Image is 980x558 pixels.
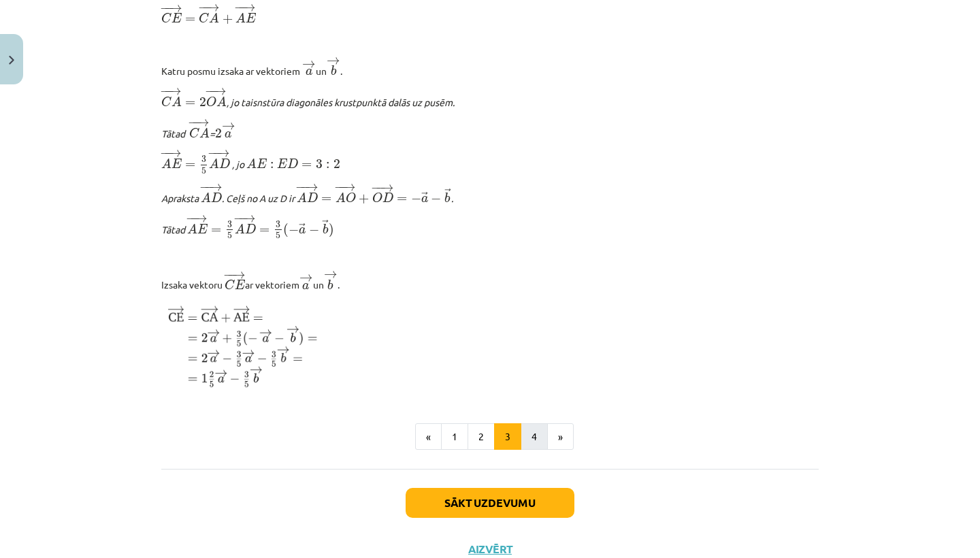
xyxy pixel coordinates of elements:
span: b [444,193,450,203]
span: E [277,159,287,168]
em: , jo [161,158,340,170]
span: C [199,13,209,23]
span: C [161,13,171,23]
span: → [232,271,246,278]
span: a [421,196,428,203]
em: Tātad ﻿ = [161,127,235,139]
span: − [338,184,340,191]
span: → [209,184,223,191]
span: a [306,69,312,76]
span: − [227,271,229,278]
span: − [160,150,170,157]
span: → [168,88,182,95]
span: C [225,280,235,290]
span: − [238,3,240,11]
span: D [245,224,256,233]
span: 3 [316,159,323,169]
span: b [327,280,333,290]
img: icon-close-lesson-0947bae3869378f0d4975bcd49f059093ad1ed9edebbc8119c70593378902aed.svg [9,56,14,65]
span: O [206,97,216,107]
span: A [201,192,211,202]
span: − [208,150,218,157]
span: = [185,163,195,168]
p: Izsaka vektoru ﻿ ar vektoriem un . [161,270,819,293]
span: → [222,122,235,130]
span: − [234,3,244,11]
span: D [307,193,318,202]
span: − [233,214,244,222]
button: 2 [468,423,495,450]
span: b [331,65,336,76]
span: 3 [201,156,206,163]
span: E [171,13,182,22]
span: 2 [199,97,206,107]
span: − [209,88,210,95]
span: → [168,150,182,157]
button: » [547,423,574,450]
span: − [289,225,299,235]
span: a [299,227,306,234]
span: − [431,194,441,203]
span: → [324,271,338,278]
span: A [199,127,210,137]
span: → [380,184,394,192]
span: → [444,188,451,198]
span: − [188,118,198,126]
span: O [372,193,382,203]
span: − [160,4,170,12]
span: D [211,193,222,202]
span: → [342,184,356,191]
span: = [397,197,407,202]
span: D [382,193,393,202]
button: Aizvērt [464,542,516,556]
span: A [235,223,245,233]
span: + [359,194,369,203]
span: → [194,214,208,222]
span: − [202,3,203,11]
span: − [198,3,208,11]
span: − [309,225,319,235]
span: − [223,271,233,278]
span: A [297,192,307,202]
span: A [209,158,219,168]
span: → [242,3,256,11]
span: → [305,184,318,191]
em: Tātad [161,223,334,235]
span: → [327,57,340,65]
span: − [204,184,206,191]
span: − [212,150,214,157]
span: → [302,61,316,68]
span: A [216,96,227,106]
span: 3 [227,221,232,228]
em: Apraksta ﻿ . Ceļš no A uz D ir ﻿ . [161,192,453,204]
span: − [164,4,165,12]
span: A [187,223,197,233]
span: − [160,88,170,95]
span: − [186,214,196,222]
button: 3 [494,423,521,450]
span: E [257,159,267,168]
span: − [164,150,165,157]
span: D [219,159,230,168]
span: → [206,3,220,11]
span: → [216,150,230,157]
span: a [302,283,309,290]
span: : [326,162,329,169]
span: = [185,17,195,22]
span: A [171,96,182,106]
span: ) [329,223,334,237]
span: → [169,4,182,12]
span: A [161,158,171,168]
span: → [196,118,210,126]
span: 5 [201,167,206,174]
span: b [323,224,328,234]
span: = [259,228,269,233]
span: = [185,101,195,106]
span: → [299,274,313,282]
span: → [213,88,227,95]
span: → [421,192,428,201]
span: − [190,214,191,222]
span: − [334,184,344,191]
span: A [209,12,219,22]
span: − [205,88,215,95]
